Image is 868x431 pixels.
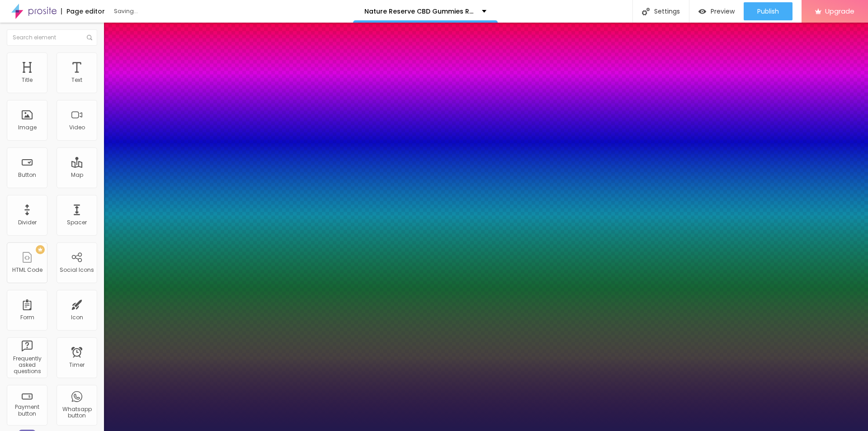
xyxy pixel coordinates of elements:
[69,362,85,368] div: Timer
[698,8,706,15] img: view-1.svg
[18,124,37,131] div: Image
[18,219,37,226] div: Divider
[12,267,42,273] div: HTML Code
[9,355,45,375] div: Frequently asked questions
[60,267,94,273] div: Social Icons
[825,7,854,15] span: Upgrade
[59,406,94,419] div: Whatsapp button
[20,314,34,321] div: Form
[61,8,105,14] div: Page editor
[71,314,83,321] div: Icon
[114,9,218,14] div: Saving...
[71,77,82,83] div: Text
[757,8,779,15] span: Publish
[18,172,36,178] div: Button
[689,2,744,20] button: Preview
[22,77,33,83] div: Title
[71,172,83,178] div: Map
[744,2,793,20] button: Publish
[364,8,475,14] p: Nature Reserve CBD Gummies Relax, Restore, Renew
[67,219,87,226] div: Spacer
[711,8,735,15] span: Preview
[87,35,92,40] img: Icone
[7,29,97,46] input: Search element
[642,8,650,15] img: Icone
[9,404,45,417] div: Payment button
[69,124,85,131] div: Video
